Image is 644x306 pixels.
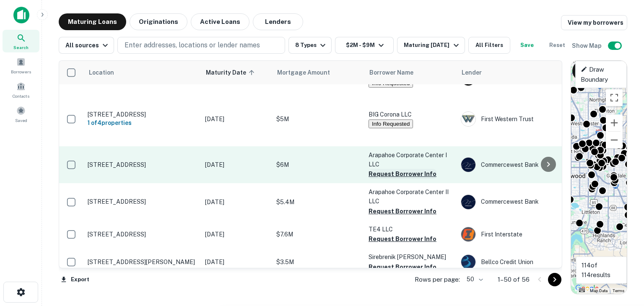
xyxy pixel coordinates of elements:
button: All Filters [468,37,510,54]
p: [DATE] [205,160,268,169]
button: Lenders [253,13,303,30]
span: Borrower Name [369,67,413,78]
th: Maturity Date [201,61,272,84]
span: Saved [15,117,27,124]
button: Map Data [590,288,608,294]
button: Request Borrower Info [369,169,436,179]
p: $5M [276,114,360,124]
div: First Western Trust [461,112,587,127]
h6: Show Map [572,41,603,50]
button: Zoom out [606,132,623,148]
button: Request Borrower Info [369,234,436,244]
button: Info Requested [369,119,413,128]
p: [DATE] [205,230,268,239]
p: [DATE] [205,114,268,124]
button: All sources [59,37,114,54]
button: Reset [544,37,571,54]
button: Save your search to get updates of matches that match your search criteria. [514,37,540,54]
div: 50 [463,273,484,285]
p: Enter addresses, locations or lender names [125,40,260,50]
h6: 1 of 4 properties [88,118,197,127]
p: 1–50 of 56 [498,275,530,285]
a: Search [3,30,39,52]
img: picture [461,227,475,241]
button: Go to next page [548,273,561,286]
button: Export [59,273,91,286]
div: Bellco Credit Union [461,254,587,270]
button: Request Borrower Info [369,206,436,216]
th: Location [83,61,201,84]
img: picture [461,255,475,269]
p: Draw Boundary [581,65,621,84]
th: Mortgage Amount [272,61,364,84]
img: capitalize-icon.png [13,7,29,23]
p: Arapahoe Corporate Center I LLC [369,150,452,169]
p: 114 of 114 results [582,260,621,280]
span: Borrowers [11,68,31,75]
div: Commercewest Bank [461,157,587,172]
span: Mortgage Amount [277,67,341,78]
button: Zoom in [606,114,623,131]
p: [DATE] [205,197,268,207]
p: [STREET_ADDRESS] [88,111,197,118]
button: Enter addresses, locations or lender names [117,37,285,54]
p: $3.5M [276,257,360,267]
th: Borrower Name [364,61,457,84]
button: Keyboard shortcuts [579,288,585,292]
a: View my borrowers [561,15,627,30]
th: Lender [457,61,591,84]
iframe: Chat Widget [602,239,644,279]
div: All sources [65,40,110,50]
div: 0 0 [571,61,627,294]
span: Maturity Date [206,67,257,78]
a: Borrowers [3,54,39,77]
p: [STREET_ADDRESS][PERSON_NAME] [88,258,197,266]
a: Open this area in Google Maps (opens a new window) [573,283,601,294]
div: First Interstate [461,227,587,242]
p: TE4 LLC [369,225,452,234]
button: Active Loans [191,13,249,30]
p: [STREET_ADDRESS] [88,231,197,238]
div: Maturing [DATE] [404,40,461,50]
button: Request Borrower Info [369,262,436,272]
span: Lender [462,67,482,78]
img: picture [461,158,475,172]
button: $2M - $9M [335,37,394,54]
p: [DATE] [205,257,268,267]
div: Commercewest Bank [461,194,587,210]
button: Toggle fullscreen view [606,89,623,106]
p: $5.4M [276,197,360,207]
img: picture [461,195,475,209]
span: Contacts [13,93,29,99]
p: Sirebrenik [PERSON_NAME] [369,252,452,262]
a: Contacts [3,78,39,101]
button: 8 Types [288,37,332,54]
a: Terms (opens in new tab) [613,288,624,293]
p: BIG Corona LLC [369,110,452,119]
p: $7.6M [276,230,360,239]
button: Maturing [DATE] [397,37,465,54]
p: Rows per page: [415,275,460,285]
button: Originations [130,13,187,30]
img: Google [573,283,601,294]
span: Location [88,67,114,78]
a: Saved [3,103,39,125]
button: Maturing Loans [59,13,126,30]
span: Search [13,44,29,51]
p: [STREET_ADDRESS] [88,198,197,205]
img: picture [461,112,475,126]
p: Arapahoe Corporate Center II LLC [369,187,452,206]
p: $6M [276,160,360,169]
p: [STREET_ADDRESS] [88,161,197,169]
